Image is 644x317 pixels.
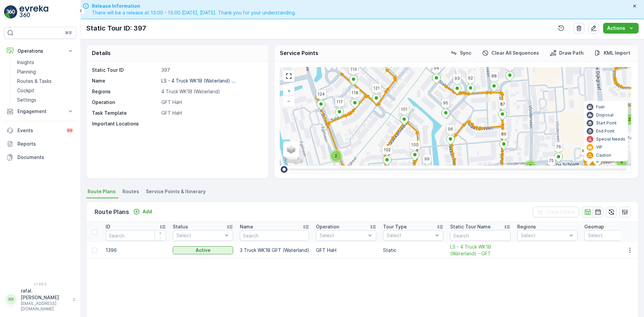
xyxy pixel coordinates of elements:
p: Task Template [92,110,159,116]
button: KML Import [592,49,633,57]
td: 3 Truck WK1B GFT (Waterland) [236,242,313,259]
button: Draw Path [547,49,586,57]
p: Special Needs [596,137,625,142]
a: LS - 4 Truck WK1B (Waterland) - GFT [450,244,511,257]
p: Route Plans [95,207,129,217]
p: Select [176,232,223,239]
p: Regions [517,223,536,230]
p: GFT HaH [161,110,261,116]
p: Regions [92,88,159,95]
p: Clear Filters [546,209,575,215]
div: 2 [329,149,343,163]
p: 99 [67,128,72,133]
p: VIP [596,145,602,150]
p: Sync [460,50,471,56]
a: Insights [14,58,76,67]
p: 4 Truck WK1B (Waterland) [161,88,261,95]
button: Engagement [4,105,76,118]
p: Details [92,49,111,57]
a: Zoom Out [284,96,294,106]
p: Tour Type [383,223,407,230]
span: Service Points & Itinerary [146,188,206,195]
span: Routes [122,188,139,195]
input: Search [240,230,309,241]
p: End Point [596,128,614,134]
p: ⌘B [65,30,72,36]
p: Disposal [596,112,613,118]
a: View Fullscreen [284,71,294,81]
span: 3 [529,164,532,169]
a: Documents [4,151,76,164]
img: Google [281,157,304,165]
img: logo [4,5,17,19]
p: [EMAIL_ADDRESS][DOMAIN_NAME] [21,301,69,312]
p: Add [143,208,152,215]
p: Routes & Tasks [17,78,52,85]
td: 1396 [102,242,169,259]
button: Add [130,208,155,216]
span: Release Information [92,3,296,9]
p: Geomap [584,223,604,230]
p: Operation [316,223,339,230]
p: Service Points [280,49,318,57]
p: Settings [17,97,36,103]
p: Select [588,232,634,239]
img: logo_light-DOdMpM7g.png [19,5,48,19]
p: Operations [17,48,63,54]
p: Actions [607,25,625,32]
p: Name [240,223,253,230]
p: Static Tour ID [92,67,159,73]
p: Cockpit [17,87,35,94]
p: Select [387,232,433,239]
p: Status [173,223,188,230]
p: Reports [17,141,74,147]
p: Fuel [596,104,604,110]
p: 397 [161,67,261,73]
span: There will be a release at 13:00 - 15:00 [DATE], [DATE]. Thank you for your understanding. [92,9,296,16]
p: Events [17,127,62,134]
button: Actions [603,23,639,34]
a: Events99 [4,124,76,137]
td: Static [380,242,447,259]
p: Active [196,247,211,254]
span: 2 [335,153,337,158]
p: Caution [596,153,611,158]
div: RR [6,294,16,305]
p: Insights [17,59,34,66]
p: Name [92,77,159,84]
a: Planning [14,67,76,76]
p: Engagement [17,108,63,115]
a: Settings [14,95,76,105]
p: Clear All Sequences [491,50,539,56]
a: Routes & Tasks [14,76,76,86]
p: Select [320,232,366,239]
div: 3 [615,155,628,168]
div: 2 [623,113,636,126]
p: Important Locations [92,120,159,127]
input: Search [450,230,511,241]
button: Clear Filters [533,207,579,217]
a: Reports [4,137,76,151]
span: − [287,98,290,104]
button: Active [173,246,233,254]
p: rafal.[PERSON_NAME] [21,287,69,301]
a: Cockpit [14,86,76,95]
span: 3 [620,159,623,164]
button: Sync [448,49,474,57]
p: Static Tour Name [450,223,491,230]
span: 2 [628,117,631,122]
p: GFT HaH [161,99,261,106]
p: Static Tour ID: 397 [86,23,146,33]
p: Planning [17,68,36,75]
p: Documents [17,154,74,161]
input: Search [106,230,166,241]
p: Start Point [596,120,616,126]
p: Draw Path [559,50,584,56]
button: Clear All Sequences [479,49,542,57]
p: ID [106,223,110,230]
p: LS - 4 Truck WK1B (Waterland) ... [161,78,235,84]
div: Toggle Row Selected [92,248,97,253]
div: 3 [524,160,537,173]
span: v 1.48.0 [4,282,76,286]
a: Layers [284,142,299,157]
